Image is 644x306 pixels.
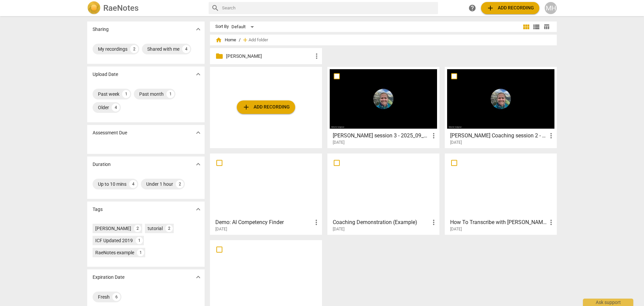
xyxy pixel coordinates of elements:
[93,206,103,213] p: Tags
[312,218,320,226] span: more_vert
[98,181,126,187] div: Up to 10 mins
[242,37,249,43] span: add
[193,159,203,169] button: Show more
[450,218,547,226] h3: How To Transcribe with RaeNotes
[194,205,202,213] span: expand_more
[95,249,134,256] div: RaeNotes example
[137,249,144,256] div: 1
[239,38,240,43] span: /
[130,45,138,53] div: 2
[193,128,203,138] button: Show more
[139,91,164,97] div: Past month
[313,52,321,60] span: more_vert
[193,69,203,79] button: Show more
[95,225,131,232] div: [PERSON_NAME]
[194,25,202,33] span: expand_more
[450,226,462,232] span: [DATE]
[93,129,127,136] p: Assessment Due
[136,237,143,244] div: 1
[333,140,344,145] span: [DATE]
[231,21,256,32] div: Default
[87,1,203,15] a: LogoRaeNotes
[215,226,227,232] span: [DATE]
[242,103,250,111] span: add
[545,2,557,14] button: MH
[148,225,163,232] div: tutorial
[249,38,268,43] span: Add folder
[211,4,219,12] span: search
[450,132,547,140] h3: Adel_ Mel Coaching session 2 - 2025_08_27 13_58 PDT - Recording
[194,160,202,168] span: expand_more
[95,237,133,244] div: ICF Updated 2019
[93,26,109,33] p: Sharing
[212,156,320,232] a: Demo: AI Competency Finder[DATE]
[98,104,109,111] div: Older
[112,293,120,301] div: 6
[226,53,313,60] p: Mona B.
[193,24,203,34] button: Show more
[87,1,101,15] img: Logo
[543,24,550,30] span: table_chart
[481,2,539,14] button: Upload
[98,91,119,97] div: Past week
[103,3,139,13] h2: RaeNotes
[330,69,437,145] a: [PERSON_NAME] session 3 - 2025_09_09 09_00 PDT - Recording[DATE]
[93,274,124,281] p: Expiration Date
[194,70,202,78] span: expand_more
[194,129,202,137] span: expand_more
[333,226,344,232] span: [DATE]
[182,45,190,53] div: 4
[521,22,531,32] button: Tile view
[193,204,203,214] button: Show more
[98,294,110,300] div: Fresh
[215,24,229,29] div: Sort By
[468,4,476,12] span: help
[215,52,223,60] span: folder
[486,4,534,12] span: Add recording
[430,218,438,226] span: more_vert
[333,132,430,140] h3: Mel_ Adel session 3 - 2025_09_09 09_00 PDT - Recording
[450,140,462,145] span: [DATE]
[541,22,551,32] button: Table view
[531,22,541,32] button: List view
[146,181,173,187] div: Under 1 hour
[93,71,118,78] p: Upload Date
[147,46,179,52] div: Shared with me
[112,103,120,112] div: 4
[222,3,435,13] input: Search
[194,273,202,281] span: expand_more
[122,90,130,98] div: 1
[237,100,295,114] button: Upload
[447,156,554,232] a: How To Transcribe with [PERSON_NAME][DATE]
[165,225,173,232] div: 2
[242,103,290,111] span: Add recording
[93,161,111,168] p: Duration
[583,299,633,306] div: Ask support
[176,180,184,188] div: 2
[333,218,430,226] h3: Coaching Demonstration (Example)
[522,23,530,31] span: view_module
[486,4,494,12] span: add
[129,180,137,188] div: 4
[98,46,127,52] div: My recordings
[215,37,222,43] span: home
[193,272,203,282] button: Show more
[215,218,312,226] h3: Demo: AI Competency Finder
[547,132,555,140] span: more_vert
[330,156,437,232] a: Coaching Demonstration (Example)[DATE]
[430,132,438,140] span: more_vert
[166,90,174,98] div: 1
[215,37,236,43] span: Home
[447,69,554,145] a: [PERSON_NAME] Coaching session 2 - 2025_08_27 13_58 PDT - Recording[DATE]
[547,218,555,226] span: more_vert
[466,2,478,14] a: Help
[532,23,540,31] span: view_list
[134,225,141,232] div: 2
